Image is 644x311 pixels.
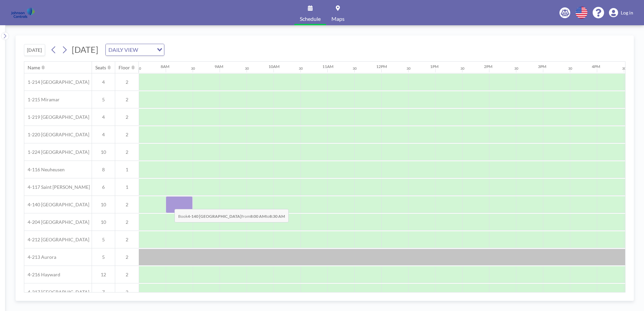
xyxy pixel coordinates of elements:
span: 4 [92,132,115,138]
span: 4 [92,79,115,85]
span: 2 [115,132,139,138]
div: Search for option [106,44,164,56]
a: Log in [609,8,633,18]
span: Maps [331,16,345,22]
span: 10 [92,149,115,155]
input: Search for option [140,45,153,54]
div: Floor [119,65,130,71]
span: 2 [115,97,139,103]
span: 1-220 [GEOGRAPHIC_DATA] [24,132,89,138]
span: 2 [115,79,139,85]
b: 8:30 AM [269,214,285,219]
span: 7 [92,289,115,295]
span: 4-117 Saint [PERSON_NAME] [24,184,90,190]
b: 8:00 AM [250,214,266,219]
img: organization-logo [11,6,35,20]
div: 30 [622,66,626,71]
span: 4-213 Aurora [24,254,56,260]
span: 2 [115,149,139,155]
span: 2 [115,114,139,120]
div: Seats [95,65,106,71]
span: 8 [92,167,115,173]
span: 6 [92,184,115,190]
span: 4-116 Neuheusen [24,167,65,173]
span: 2 [115,237,139,243]
span: 1-214 [GEOGRAPHIC_DATA] [24,79,89,85]
span: 10 [92,202,115,208]
span: Schedule [300,16,321,22]
span: Book from to [174,209,289,222]
div: 30 [299,66,303,71]
span: Log in [621,10,633,16]
span: 2 [115,289,139,295]
div: 30 [568,66,572,71]
div: 30 [245,66,249,71]
span: 4-204 [GEOGRAPHIC_DATA] [24,219,89,225]
div: 11AM [322,64,333,69]
div: Name [28,65,40,71]
div: 2PM [484,64,492,69]
span: 4-216 Hayward [24,272,60,278]
span: 2 [115,219,139,225]
span: 2 [115,272,139,278]
button: [DATE] [24,44,45,56]
span: 1-215 Miramar [24,97,60,103]
span: 1 [115,167,139,173]
span: 4-217 [GEOGRAPHIC_DATA] [24,289,89,295]
div: 30 [353,66,357,71]
div: 30 [514,66,518,71]
span: 2 [115,202,139,208]
span: 10 [92,219,115,225]
span: 5 [92,97,115,103]
b: 4-140 [GEOGRAPHIC_DATA] [188,214,241,219]
span: DAILY VIEW [107,45,139,54]
div: 30 [137,66,141,71]
div: 30 [191,66,195,71]
span: 5 [92,237,115,243]
span: 4-140 [GEOGRAPHIC_DATA] [24,202,89,208]
span: 1-219 [GEOGRAPHIC_DATA] [24,114,89,120]
div: 30 [460,66,464,71]
div: 12PM [376,64,387,69]
span: 2 [115,254,139,260]
span: 1 [115,184,139,190]
div: 3PM [538,64,546,69]
div: 8AM [161,64,169,69]
span: 4 [92,114,115,120]
div: 4PM [592,64,600,69]
div: 9AM [215,64,223,69]
span: 12 [92,272,115,278]
div: 10AM [268,64,280,69]
div: 30 [407,66,411,71]
span: 4-212 [GEOGRAPHIC_DATA] [24,237,89,243]
span: 1-224 [GEOGRAPHIC_DATA] [24,149,89,155]
span: 5 [92,254,115,260]
div: 1PM [430,64,439,69]
span: [DATE] [72,44,98,55]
